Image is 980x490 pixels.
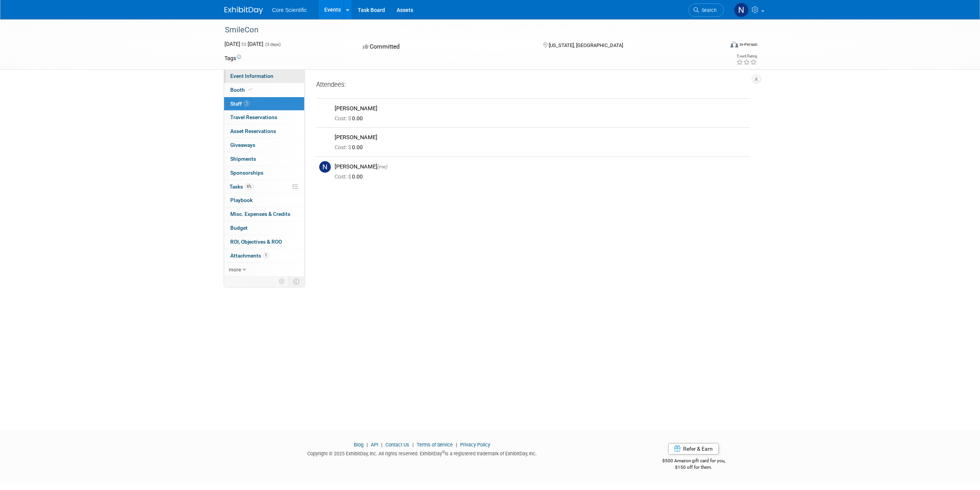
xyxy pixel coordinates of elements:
[365,442,370,448] span: |
[230,128,276,134] span: Asset Reservations
[454,442,459,448] span: |
[248,88,252,92] i: Booth reservation complete
[335,163,747,170] div: [PERSON_NAME]
[410,442,415,448] span: |
[230,225,248,231] span: Budget
[272,7,307,13] span: Core Scientific
[263,253,269,258] span: 1
[224,97,304,111] a: Staff3
[224,83,304,97] a: Booth
[230,239,282,245] span: ROI, Objectives & ROO
[689,3,724,17] a: Search
[739,42,757,47] div: In-Person
[275,276,289,286] td: Personalize Event Tab Strip
[230,253,269,259] span: Attachments
[230,211,290,217] span: Misc. Expenses & Credits
[335,173,366,180] span: 0.00
[385,442,409,448] a: Contact Us
[335,115,366,121] span: 0.00
[230,142,255,148] span: Giveaways
[224,125,304,138] a: Asset Reservations
[224,221,304,235] a: Budget
[230,87,254,93] span: Booth
[632,464,756,471] div: $150 off for them.
[244,101,250,106] span: 3
[699,7,717,13] span: Search
[245,184,253,189] span: 6%
[335,144,352,150] span: Cost: $
[224,41,263,47] span: [DATE] [DATE]
[230,184,253,190] span: Tasks
[371,442,378,448] a: API
[224,69,304,83] a: Event Information
[319,161,331,173] img: N.jpg
[229,266,241,273] span: more
[288,276,304,286] td: Toggle Event Tabs
[379,442,384,448] span: |
[222,23,712,37] div: SmileCon
[224,249,304,263] a: Attachments1
[335,115,352,121] span: Cost: $
[224,152,304,166] a: Shipments
[265,42,281,47] span: (3 days)
[335,173,352,180] span: Cost: $
[224,138,304,152] a: Giveaways
[230,114,277,120] span: Travel Reservations
[377,164,387,170] span: (me)
[632,453,756,470] div: $500 Amazon gift card for you,
[230,170,263,176] span: Sponsorships
[230,156,256,162] span: Shipments
[360,40,531,54] div: Committed
[224,111,304,124] a: Travel Reservations
[549,42,623,48] span: [US_STATE], [GEOGRAPHIC_DATA]
[230,101,250,107] span: Staff
[240,41,248,47] span: to
[460,442,490,448] a: Privacy Policy
[730,41,738,47] img: Format-Inperson.png
[224,235,304,249] a: ROI, Objectives & ROO
[224,7,263,14] img: ExhibitDay
[335,134,747,141] div: [PERSON_NAME]
[678,40,758,52] div: Event Format
[224,180,304,194] a: Tasks6%
[230,73,273,79] span: Event Information
[417,442,453,448] a: Terms of Service
[224,54,241,62] td: Tags
[224,448,620,457] div: Copyright © 2025 ExhibitDay, Inc. All rights reserved. ExhibitDay is a registered trademark of Ex...
[224,166,304,180] a: Sponsorships
[736,54,757,58] div: Event Rating
[316,80,750,90] div: Attendees:
[230,197,253,203] span: Playbook
[668,443,719,455] a: Refer & Earn
[224,207,304,221] a: Misc. Expenses & Credits
[354,442,364,448] a: Blog
[335,144,366,150] span: 0.00
[224,194,304,207] a: Playbook
[442,450,445,454] sup: ®
[224,263,304,276] a: more
[335,105,747,112] div: [PERSON_NAME]
[734,3,749,17] img: Nik Koelblinger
